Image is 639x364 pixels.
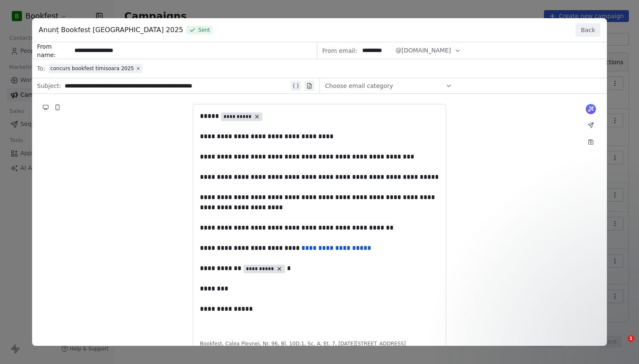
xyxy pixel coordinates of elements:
[576,23,600,37] button: Back
[186,26,212,34] span: Sent
[610,335,631,356] iframe: Intercom live chat
[628,335,634,342] span: 1
[39,25,183,35] span: Anunț Bookfest [GEOGRAPHIC_DATA] 2025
